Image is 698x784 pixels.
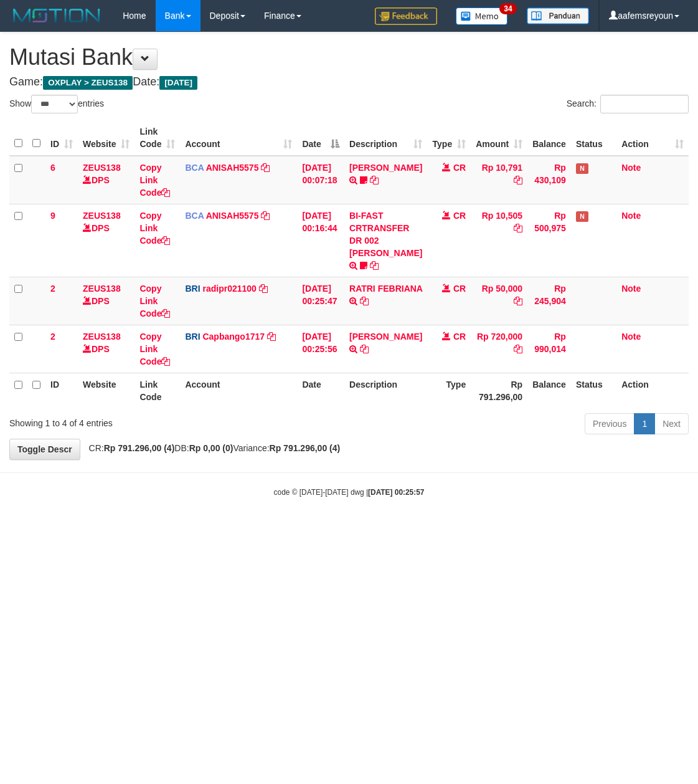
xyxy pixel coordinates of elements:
span: BRI [185,284,200,294]
label: Search: [567,95,689,113]
span: CR: DB: Variance: [83,443,341,453]
th: Website [78,373,134,408]
span: [DATE] [159,76,197,90]
th: Status [571,373,616,408]
h1: Mutasi Bank [9,45,689,70]
span: CR [453,211,466,221]
span: BCA [185,163,204,173]
th: Balance [527,373,571,408]
img: panduan.png [527,7,589,24]
a: Copy TEO RAHMA NAGA to clipboard [360,344,369,354]
a: Note [621,211,641,221]
a: [PERSON_NAME] [349,332,422,342]
a: ZEUS138 [83,284,121,294]
h4: Game: Date: [9,76,689,88]
th: Action: activate to sort column ascending [616,120,689,156]
td: [DATE] 00:25:47 [297,277,344,325]
th: Website: activate to sort column ascending [78,120,134,156]
td: [DATE] 00:25:56 [297,325,344,373]
a: Note [621,284,641,294]
a: Copy Link Code [139,211,170,246]
a: Previous [585,413,634,434]
th: Status [571,120,616,156]
a: Copy BI-FAST CRTRANSFER DR 002 AFIF SUPRAYITNO to clipboard [370,261,379,270]
a: Copy RATRI FEBRIANA to clipboard [360,296,369,306]
select: Showentries [31,95,78,113]
a: Copy Rp 50,000 to clipboard [514,296,522,306]
th: Description [344,373,427,408]
a: Copy ANISAH5575 to clipboard [261,211,270,221]
img: Feedback.jpg [375,7,437,25]
span: CR [453,163,466,173]
th: ID [45,373,78,408]
a: Copy radipr021100 to clipboard [259,284,268,294]
span: 34 [499,3,516,14]
strong: Rp 791.296,00 (4) [270,443,341,453]
strong: [DATE] 00:25:57 [368,488,424,497]
span: 2 [50,332,55,342]
th: Date: activate to sort column descending [297,120,344,156]
a: ZEUS138 [83,163,121,173]
td: Rp 10,791 [471,156,527,204]
span: CR [453,332,466,342]
span: 9 [50,211,55,221]
td: Rp 50,000 [471,277,527,325]
th: Amount: activate to sort column ascending [471,120,527,156]
td: Rp 245,904 [527,277,571,325]
a: ANISAH5575 [206,211,259,221]
td: Rp 10,505 [471,204,527,277]
a: Copy Capbango1717 to clipboard [267,332,276,342]
th: Link Code: activate to sort column ascending [134,120,180,156]
a: RATRI FEBRIANA [349,284,422,294]
a: Capbango1717 [202,332,265,342]
td: Rp 430,109 [527,156,571,204]
span: CR [453,284,466,294]
th: Date [297,373,344,408]
th: Account [180,373,297,408]
th: Description: activate to sort column ascending [344,120,427,156]
a: Copy ANISAH5575 to clipboard [261,163,270,173]
th: Account: activate to sort column ascending [180,120,297,156]
a: [PERSON_NAME] [349,163,422,173]
span: OXPLAY > ZEUS138 [43,76,133,90]
a: ANISAH5575 [206,163,259,173]
img: MOTION_logo.png [9,6,104,25]
a: Note [621,332,641,342]
span: BCA [185,211,204,221]
a: ZEUS138 [83,332,121,342]
span: 2 [50,284,55,294]
a: Note [621,163,641,173]
td: BI-FAST CRTRANSFER DR 002 [PERSON_NAME] [344,204,427,277]
span: BRI [185,332,200,342]
strong: Rp 0,00 (0) [189,443,233,453]
td: Rp 500,975 [527,204,571,277]
small: code © [DATE]-[DATE] dwg | [274,488,425,497]
td: DPS [78,156,134,204]
td: DPS [78,325,134,373]
td: DPS [78,277,134,325]
span: Has Note [576,163,588,174]
a: Copy Rp 10,791 to clipboard [514,175,522,185]
a: Copy Link Code [139,332,170,366]
td: Rp 720,000 [471,325,527,373]
div: Showing 1 to 4 of 4 entries [9,412,281,429]
a: Toggle Descr [9,439,80,460]
td: [DATE] 00:07:18 [297,156,344,204]
input: Search: [600,95,689,113]
th: Balance [527,120,571,156]
th: Rp 791.296,00 [471,373,527,408]
th: ID: activate to sort column ascending [45,120,78,156]
a: Next [654,413,689,434]
a: radipr021100 [202,284,256,294]
th: Link Code [134,373,180,408]
a: Copy Link Code [139,163,170,198]
th: Action [616,373,689,408]
span: Has Note [576,211,588,222]
a: Copy ARIFS EFENDI to clipboard [370,175,379,185]
span: 6 [50,163,55,173]
a: Copy Rp 10,505 to clipboard [514,223,522,233]
a: 1 [634,413,655,434]
td: [DATE] 00:16:44 [297,204,344,277]
a: ZEUS138 [83,211,121,221]
a: Copy Rp 720,000 to clipboard [514,344,522,354]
